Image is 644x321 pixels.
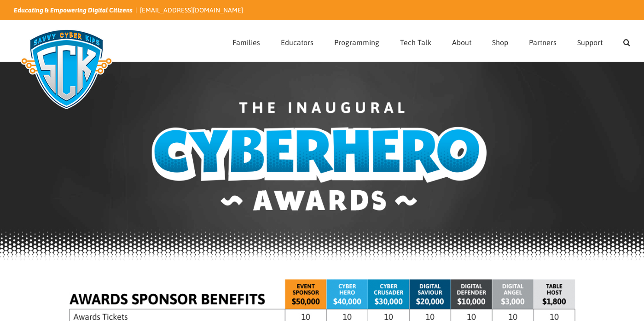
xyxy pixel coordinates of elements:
[452,21,471,61] a: About
[577,21,603,61] a: Support
[232,21,260,61] a: Families
[400,21,431,61] a: Tech Talk
[623,21,630,61] a: Search
[69,279,575,286] a: SCK-Awards-Prospectus-chart
[529,21,557,61] a: Partners
[232,39,260,46] span: Families
[14,23,119,115] img: Savvy Cyber Kids Logo
[334,39,379,46] span: Programming
[492,21,508,61] a: Shop
[492,39,508,46] span: Shop
[14,6,133,14] i: Educating & Empowering Digital Citizens
[281,21,313,61] a: Educators
[400,39,431,46] span: Tech Talk
[281,39,313,46] span: Educators
[140,6,243,14] a: [EMAIL_ADDRESS][DOMAIN_NAME]
[577,39,603,46] span: Support
[334,21,379,61] a: Programming
[529,39,557,46] span: Partners
[452,39,471,46] span: About
[232,21,630,61] nav: Main Menu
